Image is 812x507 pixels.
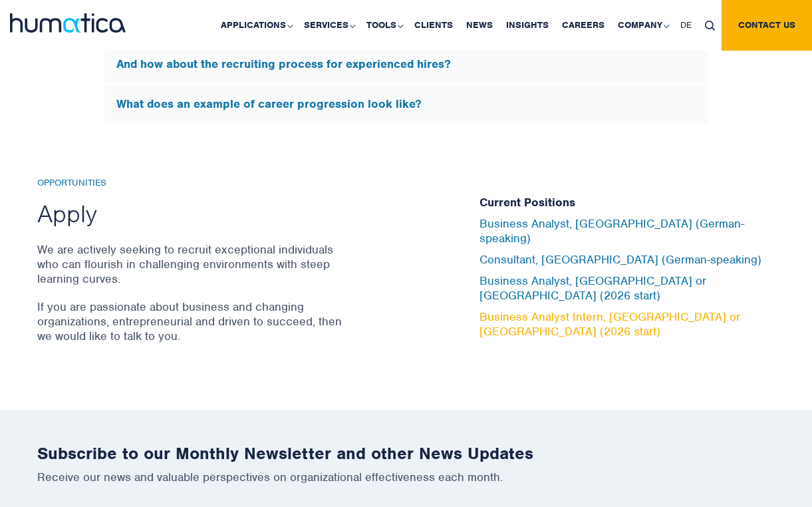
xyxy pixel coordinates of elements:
[680,19,692,31] span: DE
[37,178,346,189] h6: Opportunities
[479,216,744,246] a: Business Analyst, [GEOGRAPHIC_DATA] (German-speaking)
[37,242,346,286] p: We are actively seeking to recruit exceptional individuals who can flourish in challenging enviro...
[37,470,775,484] p: Receive our news and valuable perspectives on organizational effectiveness each month.
[479,252,761,267] a: Consultant, [GEOGRAPHIC_DATA] (German-speaking)
[116,57,696,72] h5: And how about the recruiting process for experienced hires?
[479,309,740,339] a: Business Analyst Intern, [GEOGRAPHIC_DATA] or [GEOGRAPHIC_DATA] (2026 start)
[37,198,346,229] h2: Apply
[479,273,706,303] a: Business Analyst, [GEOGRAPHIC_DATA] or [GEOGRAPHIC_DATA] (2026 start)
[116,97,696,112] h5: What does an example of career progression look like?
[37,299,346,343] p: If you are passionate about business and changing organizations, entrepreneurial and driven to su...
[479,196,775,210] h5: Current Positions
[37,443,775,464] h2: Subscribe to our Monthly Newsletter and other News Updates
[705,21,715,31] img: search_icon
[10,13,126,33] img: logo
